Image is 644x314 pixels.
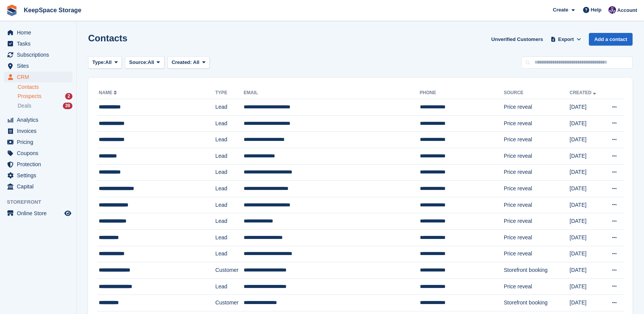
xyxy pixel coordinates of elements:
span: Deals [18,102,31,110]
a: Created [570,90,598,95]
img: stora-icon-8386f47178a22dfd0bd8f6a31ec36ba5ce8667c1dd55bd0f319d3a0aa187defe.svg [6,5,18,16]
td: [DATE] [570,246,604,262]
td: [DATE] [570,115,604,132]
span: Pricing [17,137,63,147]
span: All [105,59,112,66]
div: 2 [65,93,72,100]
a: menu [4,170,72,181]
td: Customer [215,295,244,311]
td: Price reveal [504,115,570,132]
th: Type [215,87,244,99]
a: menu [4,181,72,192]
span: Subscriptions [17,49,63,60]
td: [DATE] [570,181,604,197]
span: All [148,59,154,66]
span: Create [553,6,568,14]
img: Charlotte Jobling [608,6,616,14]
span: Help [591,6,601,14]
button: Type: All [88,56,122,69]
td: Lead [215,278,244,295]
td: Lead [215,99,244,116]
span: All [193,59,200,65]
td: Lead [215,213,244,230]
span: Invoices [17,126,63,136]
a: menu [4,27,72,38]
td: [DATE] [570,229,604,246]
a: Name [99,90,118,95]
span: Prospects [18,93,41,100]
td: Storefront booking [504,295,570,311]
th: Source [504,87,570,99]
a: menu [4,49,72,60]
span: Created: [172,59,192,65]
div: 39 [63,103,72,109]
a: menu [4,38,72,49]
span: Export [558,36,574,43]
td: [DATE] [570,164,604,181]
a: menu [4,114,72,125]
a: Contacts [18,83,72,91]
td: Price reveal [504,148,570,164]
td: Lead [215,164,244,181]
td: Storefront booking [504,262,570,279]
a: KeepSpace Storage [21,4,84,16]
td: Lead [215,115,244,132]
th: Email [244,87,420,99]
td: [DATE] [570,148,604,164]
td: Lead [215,197,244,213]
button: Export [549,33,583,46]
a: menu [4,137,72,147]
td: Price reveal [504,213,570,230]
td: [DATE] [570,295,604,311]
td: Lead [215,148,244,164]
td: [DATE] [570,262,604,279]
td: [DATE] [570,213,604,230]
td: Price reveal [504,99,570,116]
span: Source: [129,59,147,66]
td: Lead [215,181,244,197]
td: Price reveal [504,278,570,295]
td: [DATE] [570,278,604,295]
a: Preview store [63,209,72,218]
td: Customer [215,262,244,279]
span: Type: [92,59,105,66]
td: Price reveal [504,181,570,197]
span: Protection [17,159,63,170]
td: Price reveal [504,197,570,213]
button: Created: All [167,56,210,69]
td: Lead [215,132,244,148]
td: Price reveal [504,229,570,246]
td: Price reveal [504,164,570,181]
td: Lead [215,229,244,246]
td: [DATE] [570,99,604,116]
span: Storefront [7,198,76,206]
span: Capital [17,181,63,192]
button: Source: All [125,56,164,69]
td: [DATE] [570,197,604,213]
span: Account [617,7,637,14]
span: Coupons [17,148,63,159]
a: Prospects 2 [18,92,72,100]
h1: Contacts [88,33,128,43]
span: Settings [17,170,63,181]
span: Online Store [17,208,63,219]
a: menu [4,148,72,159]
a: menu [4,126,72,136]
td: Price reveal [504,132,570,148]
th: Phone [420,87,504,99]
a: Unverified Customers [488,33,546,46]
a: menu [4,159,72,170]
a: menu [4,72,72,82]
span: Sites [17,61,63,71]
td: Lead [215,246,244,262]
span: CRM [17,72,63,82]
td: Price reveal [504,246,570,262]
span: Tasks [17,38,63,49]
td: [DATE] [570,132,604,148]
a: Add a contact [589,33,633,46]
span: Analytics [17,114,63,125]
span: Home [17,27,63,38]
a: Deals 39 [18,102,72,110]
a: menu [4,61,72,71]
a: menu [4,208,72,219]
